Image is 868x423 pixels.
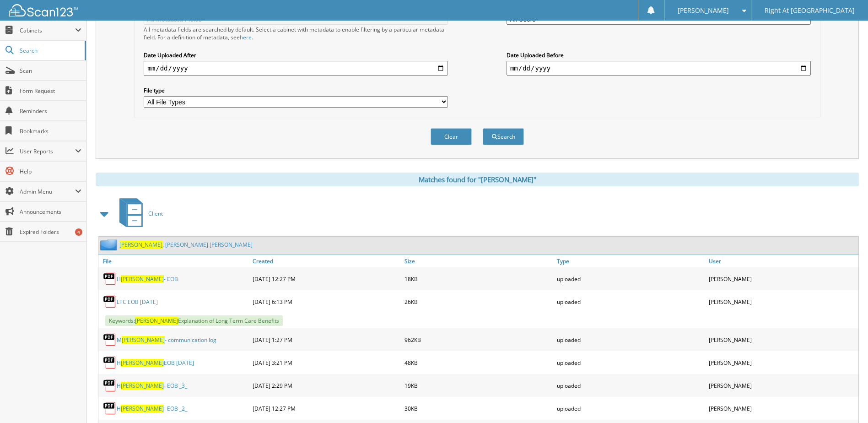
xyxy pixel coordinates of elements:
span: Search [20,47,80,54]
span: [PERSON_NAME] [119,241,162,249]
div: All metadata fields are searched by default. Select a cabinet with metadata to enable filtering b... [144,26,448,41]
label: File type [144,87,448,94]
span: Form Request [20,87,81,95]
div: [DATE] 2:29 PM [250,376,402,395]
span: Admin Menu [20,188,75,195]
img: PDF.png [103,333,117,347]
div: 18KB [402,270,554,288]
a: Size [402,255,554,267]
span: [PERSON_NAME] [122,336,165,344]
span: Help [20,168,81,175]
div: [DATE] 6:13 PM [250,293,402,311]
label: Date Uploaded After [144,51,448,59]
a: M[PERSON_NAME]- communication log [117,336,216,344]
div: 19KB [402,376,554,395]
img: PDF.png [103,295,117,309]
iframe: Chat Widget [822,379,868,423]
div: uploaded [555,270,706,288]
button: Search [483,128,524,145]
span: Announcements [20,208,81,216]
div: uploaded [555,331,706,349]
a: Client [114,195,163,232]
span: Bookmarks [20,127,81,135]
div: [DATE] 12:27 PM [250,399,402,418]
span: Client [148,210,163,217]
a: User [706,255,858,267]
div: 4 [75,228,82,236]
input: start [144,61,448,76]
a: H[PERSON_NAME]EOB [DATE] [117,359,194,367]
img: scan123-logo-white.svg [9,4,78,16]
div: [PERSON_NAME] [706,293,858,311]
span: User Reports [20,147,75,155]
div: uploaded [555,293,706,311]
span: [PERSON_NAME] [121,359,164,367]
img: folder2.png [100,239,119,250]
div: [DATE] 3:21 PM [250,353,402,372]
div: [PERSON_NAME] [706,353,858,372]
div: 962KB [402,331,554,349]
div: [PERSON_NAME] [706,270,858,288]
div: 26KB [402,293,554,311]
div: [DATE] 12:27 PM [250,270,402,288]
input: end [507,61,811,76]
span: Reminders [20,107,81,115]
span: [PERSON_NAME] [121,405,164,412]
a: H[PERSON_NAME]- EOB _2_ [117,405,187,412]
div: uploaded [555,353,706,372]
span: [PERSON_NAME] [678,8,729,13]
a: Created [250,255,402,267]
a: H[PERSON_NAME]- EOB _3_ [117,382,187,390]
a: Type [555,255,706,267]
div: Matches found for "[PERSON_NAME]" [96,173,859,186]
span: Cabinets [20,27,75,34]
img: PDF.png [103,379,117,392]
div: [PERSON_NAME] [706,331,858,349]
a: H[PERSON_NAME]- EOB [117,275,178,283]
span: [PERSON_NAME] [135,317,178,325]
span: Expired Folders [20,228,81,236]
div: uploaded [555,376,706,395]
a: File [98,255,250,267]
a: LTC EOB [DATE] [117,298,158,306]
a: here [240,33,252,41]
div: [PERSON_NAME] [706,376,858,395]
button: Clear [431,128,472,145]
span: [PERSON_NAME] [121,275,164,283]
div: uploaded [555,399,706,418]
div: 30KB [402,399,554,418]
span: Keywords: Explanation of Long Term Care Benefits [105,315,283,326]
span: Scan [20,67,81,75]
a: [PERSON_NAME], [PERSON_NAME] [PERSON_NAME] [119,241,253,249]
img: PDF.png [103,401,117,415]
div: [DATE] 1:27 PM [250,331,402,349]
span: [PERSON_NAME] [121,382,164,390]
label: Date Uploaded Before [507,51,811,59]
div: 48KB [402,353,554,372]
img: PDF.png [103,272,117,286]
span: Right At [GEOGRAPHIC_DATA] [765,8,855,13]
img: PDF.png [103,356,117,369]
div: [PERSON_NAME] [706,399,858,418]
